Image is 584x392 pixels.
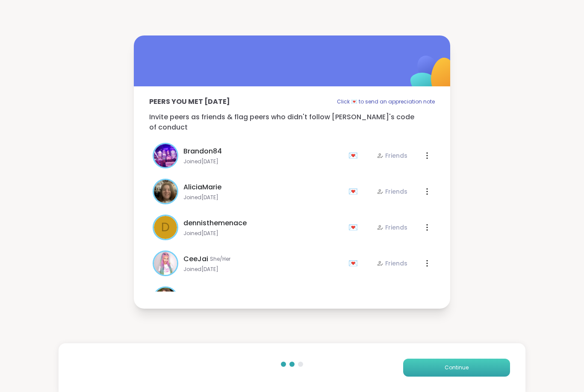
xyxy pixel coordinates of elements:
span: d [161,218,170,236]
p: Invite peers as friends & flag peers who didn't follow [PERSON_NAME]'s code of conduct [149,112,435,133]
div: 💌 [348,149,361,162]
div: Friends [377,151,407,160]
span: Joined [DATE] [183,230,343,237]
img: AliciaMarie [154,180,177,203]
img: shelleehance [154,288,177,311]
span: dennisthemenace [183,218,247,228]
div: 💌 [348,221,361,234]
div: 💌 [348,185,361,198]
div: 💌 [348,256,361,270]
span: She/Her [210,256,230,262]
p: Click 💌 to send an appreciation note [337,97,435,107]
span: AliciaMarie [183,182,221,192]
span: Joined [DATE] [183,194,343,201]
span: Continue [445,364,469,371]
span: shelleehance [183,290,230,300]
div: Friends [377,223,407,232]
span: Joined [DATE] [183,158,343,165]
img: Brandon84 [154,144,177,167]
img: CeeJai [154,252,177,275]
span: CeeJai [183,254,208,264]
p: Peers you met [DATE] [149,97,230,107]
button: Continue [403,359,510,377]
span: Brandon84 [183,146,222,156]
span: Joined [DATE] [183,266,343,273]
div: Friends [377,187,407,196]
img: ShareWell Logomark [390,33,475,118]
div: Friends [377,259,407,268]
